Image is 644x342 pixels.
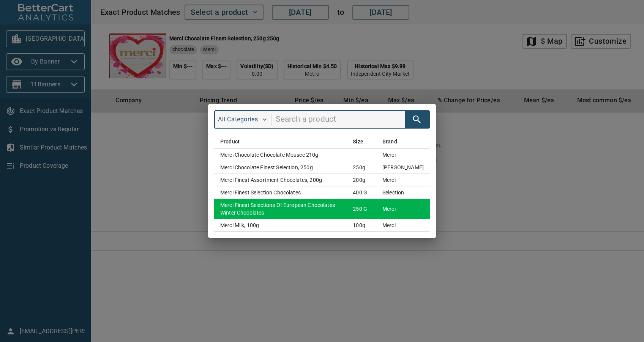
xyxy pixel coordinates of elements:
span: [PERSON_NAME] [382,164,424,170]
span: 400 g [353,189,367,196]
span: merci [382,222,396,228]
span: merci [382,177,396,183]
button: search [409,111,426,128]
span: 250 g [353,206,367,212]
input: search [276,112,405,127]
td: Merci Finest Selection Chocolates [214,186,347,199]
th: Product [214,135,347,149]
span: 100g [353,222,365,228]
span: All Categories [218,115,267,124]
span: merci [382,152,396,158]
span: 200g [353,177,365,183]
span: merci [382,206,396,212]
span: 250g [353,164,365,170]
span: selection [382,189,404,196]
td: merci Finest Selections of European Chocolates Winter Chocolates [214,199,347,219]
td: Merci Chocolate Chocolate Mousee 210g [214,149,347,161]
td: Merci Milk, 100g [214,219,347,232]
button: All Categories [215,113,270,126]
th: Size [347,135,376,149]
td: Merci Chocolate Finest Selection, 250g [214,161,347,174]
td: Merci Finest Assortment Chocolates, 200g [214,174,347,186]
th: Brand [376,135,430,149]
